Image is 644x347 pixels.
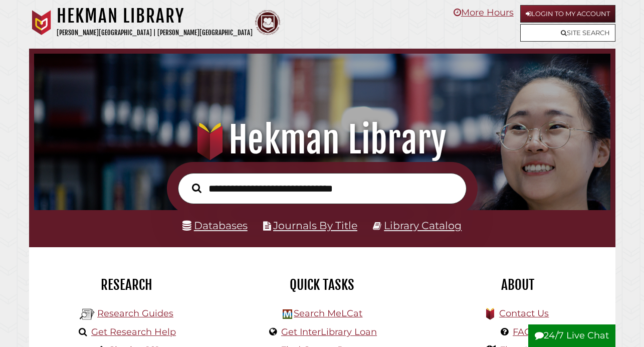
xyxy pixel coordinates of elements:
[283,309,292,319] img: Hekman Library Logo
[187,181,206,195] button: Search
[273,219,357,232] a: Journals By Title
[513,326,536,337] a: FAQs
[520,24,615,42] a: Site Search
[44,118,600,162] h1: Hekman Library
[384,219,462,232] a: Library Catalog
[281,326,377,337] a: Get InterLibrary Loan
[255,10,280,35] img: Calvin Theological Seminary
[91,326,176,337] a: Get Research Help
[520,5,615,23] a: Login to My Account
[80,307,95,322] img: Hekman Library Logo
[182,219,248,232] a: Databases
[57,27,253,39] p: [PERSON_NAME][GEOGRAPHIC_DATA] | [PERSON_NAME][GEOGRAPHIC_DATA]
[454,7,514,18] a: More Hours
[294,308,362,319] a: Search MeLCat
[192,183,201,194] i: Search
[427,276,608,293] h2: About
[232,276,412,293] h2: Quick Tasks
[97,308,173,319] a: Research Guides
[29,10,54,35] img: Calvin University
[499,308,549,319] a: Contact Us
[37,276,217,293] h2: Research
[57,5,253,27] h1: Hekman Library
